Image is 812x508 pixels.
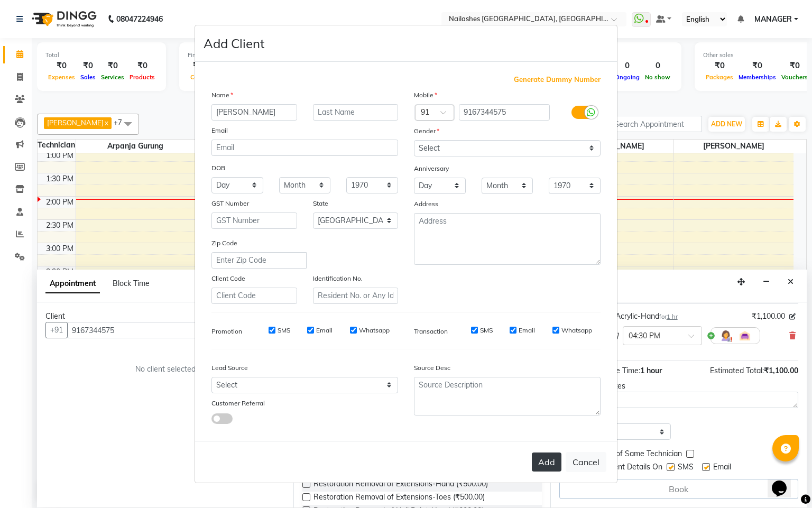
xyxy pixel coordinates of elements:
[313,288,399,304] input: Resident No. or Any Id
[211,213,297,229] input: GST Number
[514,75,601,85] span: Generate Dummy Number
[414,164,449,173] label: Anniversary
[211,399,265,408] label: Customer Referral
[566,452,606,472] button: Cancel
[359,326,390,335] label: Whatsapp
[313,104,399,121] input: Last Name
[414,199,438,209] label: Address
[519,326,535,335] label: Email
[211,126,228,135] label: Email
[532,452,561,472] button: Add
[414,363,450,373] label: Source Desc
[316,326,333,335] label: Email
[211,288,297,304] input: Client Code
[211,163,225,173] label: DOB
[414,126,439,136] label: Gender
[313,199,328,208] label: State
[414,327,448,336] label: Transaction
[211,104,297,121] input: First Name
[278,326,290,335] label: SMS
[211,90,233,100] label: Name
[313,274,363,283] label: Identification No.
[480,326,493,335] label: SMS
[459,104,550,121] input: Mobile
[561,326,592,335] label: Whatsapp
[204,34,264,53] h4: Add Client
[211,140,398,156] input: Email
[211,252,307,269] input: Enter Zip Code
[211,199,249,208] label: GST Number
[211,238,237,248] label: Zip Code
[414,90,437,100] label: Mobile
[211,274,245,283] label: Client Code
[211,327,242,336] label: Promotion
[211,363,248,373] label: Lead Source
